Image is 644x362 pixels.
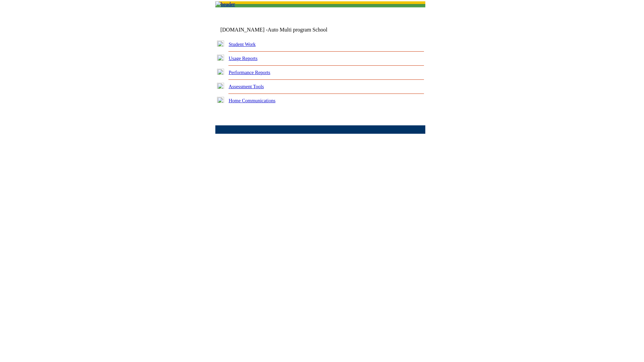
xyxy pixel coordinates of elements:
[229,42,256,47] a: Student Work
[217,55,224,61] img: plus.gif
[229,98,276,103] a: Home Communications
[229,56,258,61] a: Usage Reports
[217,97,224,103] img: plus.gif
[220,27,344,33] td: [DOMAIN_NAME] -
[217,41,224,47] img: plus.gif
[229,70,270,75] a: Performance Reports
[217,69,224,75] img: plus.gif
[268,27,327,33] nobr: Auto Multi program School
[229,84,264,89] a: Assessment Tools
[217,83,224,89] img: plus.gif
[215,1,235,7] img: header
